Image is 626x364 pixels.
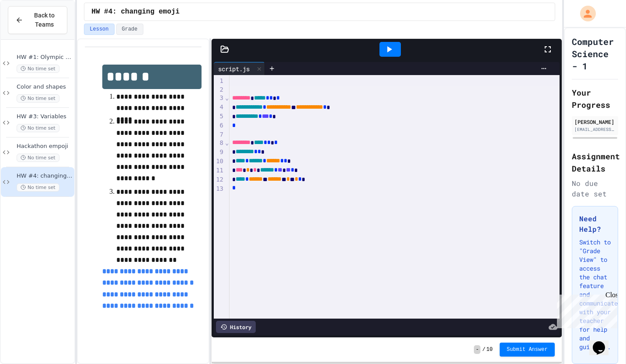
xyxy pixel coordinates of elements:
p: Switch to "Grade View" to access the chat feature and communicate with your teacher for help and ... [579,238,611,351]
div: No due date set [572,178,618,199]
button: Grade [116,24,143,35]
span: Color and shapes [17,83,73,91]
h1: Computer Science - 1 [572,35,618,72]
button: Back to Teams [8,6,67,34]
iframe: chat widget [553,291,617,328]
button: Lesson [84,24,114,35]
span: HW #1: Olympic rings [17,54,73,61]
span: No time set [17,124,59,132]
div: My Account [571,3,598,24]
span: No time set [17,154,59,162]
h2: Your Progress [572,86,618,111]
span: No time set [17,94,59,103]
iframe: chat widget [589,329,617,355]
h3: Need Help? [579,213,611,234]
span: No time set [17,183,59,192]
span: HW #4: changing emoji [17,172,73,180]
span: Hackathon empoji [17,143,73,150]
div: [PERSON_NAME] [574,118,616,126]
div: Chat with us now!Close [3,3,60,55]
h2: Assignment Details [572,150,618,175]
span: HW #3: Variables [17,113,73,120]
span: HW #4: changing emoji [91,7,180,17]
span: No time set [17,65,59,73]
span: Back to Teams [28,11,60,29]
div: [EMAIL_ADDRESS][DOMAIN_NAME] [574,126,616,133]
